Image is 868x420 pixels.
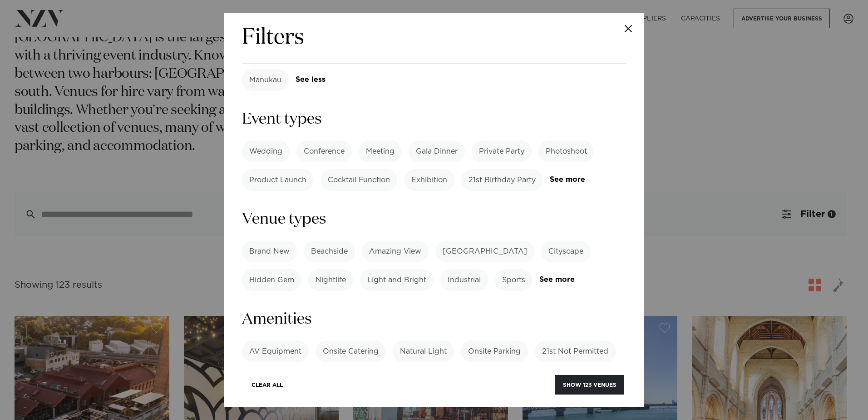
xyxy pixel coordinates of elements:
[612,13,644,45] button: Close
[472,140,532,162] label: Private Party
[495,269,533,291] label: Sports
[316,340,386,362] label: Onsite Catering
[242,309,626,330] h3: Amenities
[296,140,352,162] label: Conference
[242,140,290,162] label: Wedding
[435,240,534,262] label: [GEOGRAPHIC_DATA]
[360,269,434,291] label: Light and Bright
[555,375,624,395] button: Show 123 venues
[242,109,626,130] h3: Event types
[308,269,353,291] label: Nightlife
[541,240,591,262] label: Cityscape
[461,340,528,362] label: Onsite Parking
[304,240,355,262] label: Beachside
[393,340,454,362] label: Natural Light
[538,140,594,162] label: Photoshoot
[440,269,488,291] label: Industrial
[242,24,304,52] h2: Filters
[244,375,291,395] button: Clear All
[242,240,297,262] label: Brand New
[461,169,543,191] label: 21st Birthday Party
[535,340,616,362] label: 21st Not Permitted
[242,269,301,291] label: Hidden Gem
[362,240,429,262] label: Amazing View
[242,69,289,91] label: Manukau
[242,209,626,230] h3: Venue types
[359,140,402,162] label: Meeting
[409,140,465,162] label: Gala Dinner
[404,169,454,191] label: Exhibition
[242,169,314,191] label: Product Launch
[321,169,397,191] label: Cocktail Function
[242,340,309,362] label: AV Equipment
